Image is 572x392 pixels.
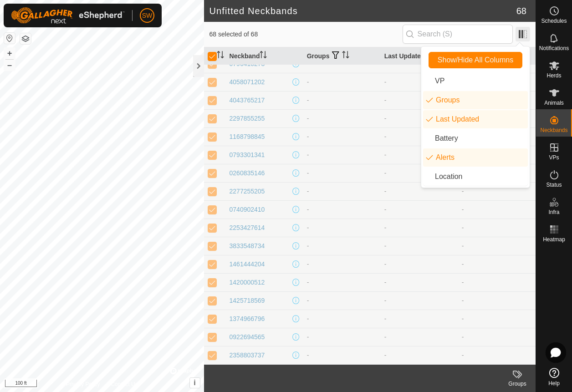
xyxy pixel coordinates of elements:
[230,278,265,287] div: 1420000512
[381,47,458,65] th: Last Updated
[423,129,528,148] li: neckband.label.battery
[458,255,536,273] td: -
[230,150,265,160] div: 0793301341
[516,4,526,18] span: 68
[303,346,381,364] td: -
[4,48,15,59] button: +
[142,11,153,20] span: SW
[384,115,387,122] span: -
[303,310,381,328] td: -
[230,77,265,87] div: 4058071202
[230,205,265,214] div: 0740902410
[217,52,224,60] p-sorticon: Activate to sort
[543,237,565,242] span: Heatmap
[458,346,536,364] td: -
[423,91,528,109] li: common.btn.groups
[499,380,536,388] div: Groups
[458,237,536,255] td: -
[11,7,125,24] img: Gallagher Logo
[4,33,15,44] button: Reset Map
[384,133,387,140] span: -
[230,114,265,123] div: 2297855255
[230,187,265,196] div: 2277255205
[303,47,381,65] th: Groups
[230,96,265,105] div: 4043765217
[194,379,195,387] span: i
[384,169,387,177] span: -
[230,351,265,360] div: 2358803737
[384,78,387,86] span: -
[548,381,560,386] span: Help
[303,127,381,146] td: -
[540,127,567,133] span: Neckbands
[20,33,31,44] button: Map Layers
[546,73,561,78] span: Herds
[190,378,200,388] button: i
[230,241,265,251] div: 3833548734
[230,314,265,324] div: 1374966796
[384,260,387,268] span: -
[66,380,100,388] a: Privacy Policy
[303,219,381,237] td: -
[303,200,381,219] td: -
[423,110,528,128] li: enum.columnList.lastUpdated
[226,47,303,65] th: Neckband
[384,224,387,231] span: -
[384,242,387,249] span: -
[384,333,387,341] span: -
[303,182,381,200] td: -
[539,46,569,51] span: Notifications
[546,182,562,188] span: Status
[384,188,387,195] span: -
[384,206,387,213] span: -
[548,209,559,215] span: Infra
[230,296,265,305] div: 1425718569
[429,52,522,68] button: Show/Hide All Columns
[549,155,559,160] span: VPs
[384,297,387,304] span: -
[230,223,265,233] div: 2253427614
[541,18,567,24] span: Schedules
[384,279,387,286] span: -
[384,60,387,67] span: -
[342,52,349,60] p-sorticon: Activate to sort
[303,146,381,164] td: -
[209,30,403,39] span: 68 selected of 68
[403,25,513,44] input: Search (S)
[536,364,572,390] a: Help
[458,219,536,237] td: -
[458,182,536,200] td: -
[303,164,381,182] td: -
[423,72,528,90] li: vp.label.vp
[303,109,381,127] td: -
[111,380,138,388] a: Contact Us
[303,291,381,310] td: -
[230,168,265,178] div: 0260835146
[384,97,387,104] span: -
[260,52,267,60] p-sorticon: Activate to sort
[458,200,536,219] td: -
[423,148,528,167] li: animal.label.alerts
[384,315,387,322] span: -
[438,56,513,64] span: Show/Hide All Columns
[303,73,381,91] td: -
[303,328,381,346] td: -
[384,351,387,359] span: -
[544,100,564,106] span: Animals
[303,91,381,109] td: -
[230,332,265,342] div: 0922694565
[384,151,387,158] span: -
[423,168,528,186] li: common.label.location
[303,255,381,273] td: -
[209,5,516,16] h2: Unfitted Neckbands
[458,273,536,291] td: -
[458,291,536,310] td: -
[458,328,536,346] td: -
[303,237,381,255] td: -
[230,260,265,269] div: 1461444204
[230,132,265,142] div: 1168798845
[303,273,381,291] td: -
[4,60,15,71] button: –
[458,310,536,328] td: -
